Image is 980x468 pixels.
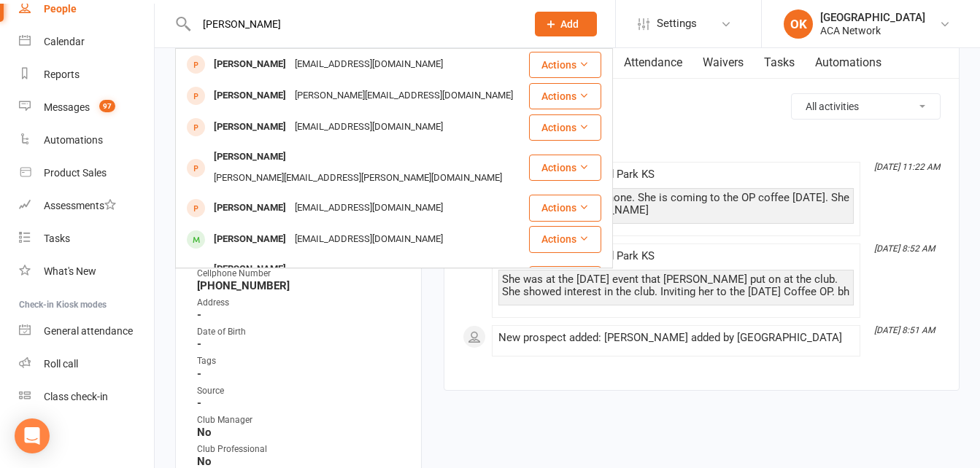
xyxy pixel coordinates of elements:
[197,308,402,321] strong: -
[19,255,154,288] a: What's New
[19,91,154,124] a: Messages 97
[209,54,290,75] div: [PERSON_NAME]
[197,455,402,468] strong: No
[197,397,402,410] strong: -
[197,296,402,310] div: Address
[197,413,402,427] div: Club Manager
[209,168,506,189] div: [PERSON_NAME][EMAIL_ADDRESS][PERSON_NAME][DOMAIN_NAME]
[290,54,447,75] div: [EMAIL_ADDRESS][DOMAIN_NAME]
[44,358,78,370] div: Roll call
[99,100,115,112] span: 97
[874,325,935,335] i: [DATE] 8:51 AM
[197,354,402,368] div: Tags
[19,58,154,91] a: Reports
[44,36,85,47] div: Calendar
[502,192,850,217] div: Talked to her on the phone. She is coming to the OP coffee [DATE]. She is bringing a [DOMAIN_NAME]
[44,233,70,244] div: Tasks
[209,259,290,280] div: [PERSON_NAME]
[44,391,108,402] div: Class check-in
[874,243,935,254] i: [DATE] 8:52 AM
[529,52,601,78] button: Actions
[290,117,447,138] div: [EMAIL_ADDRESS][DOMAIN_NAME]
[197,367,402,381] strong: -
[754,46,805,79] a: Tasks
[197,267,402,281] div: Cellphone Number
[784,9,813,39] div: OK
[529,114,601,141] button: Actions
[197,426,402,439] strong: No
[529,83,601,109] button: Actions
[197,384,402,398] div: Source
[498,332,854,344] div: New prospect added: [PERSON_NAME] added by [GEOGRAPHIC_DATA]
[209,147,290,168] div: [PERSON_NAME]
[44,325,133,337] div: General attendance
[614,46,692,79] a: Attendance
[529,266,601,292] button: Actions
[197,442,402,456] div: Club Professional
[820,24,925,37] div: ACA Network
[209,85,290,106] div: [PERSON_NAME]
[44,69,80,80] div: Reports
[209,229,290,250] div: [PERSON_NAME]
[19,381,154,413] a: Class kiosk mode
[44,3,77,15] div: People
[560,18,579,30] span: Add
[529,195,601,221] button: Actions
[197,279,402,292] strong: [PHONE_NUMBER]
[19,190,154,222] a: Assessments
[19,26,154,58] a: Calendar
[19,157,154,190] a: Product Sales
[19,348,154,381] a: Roll call
[692,46,754,79] a: Waivers
[290,198,447,219] div: [EMAIL_ADDRESS][DOMAIN_NAME]
[44,265,96,277] div: What's New
[498,168,854,181] div: Note added by Overland Park KS
[209,117,290,138] div: [PERSON_NAME]
[529,155,601,181] button: Actions
[498,250,854,262] div: Note added by Overland Park KS
[820,11,925,24] div: [GEOGRAPHIC_DATA]
[19,315,154,348] a: General attendance kiosk mode
[44,134,103,146] div: Automations
[44,101,90,113] div: Messages
[529,226,601,252] button: Actions
[44,200,116,211] div: Assessments
[805,46,892,79] a: Automations
[19,124,154,157] a: Automations
[19,222,154,255] a: Tasks
[874,162,940,172] i: [DATE] 11:22 AM
[192,14,516,34] input: Search...
[502,273,850,298] div: She was at the [DATE] event that [PERSON_NAME] put on at the club. She showed interest in the clu...
[44,167,107,179] div: Product Sales
[463,93,941,116] h3: Activity
[15,418,50,453] div: Open Intercom Messenger
[463,139,941,162] li: [DATE]
[197,338,402,351] strong: -
[209,198,290,219] div: [PERSON_NAME]
[290,229,447,250] div: [EMAIL_ADDRESS][DOMAIN_NAME]
[197,325,402,339] div: Date of Birth
[657,7,697,40] span: Settings
[290,85,517,106] div: [PERSON_NAME][EMAIL_ADDRESS][DOMAIN_NAME]
[535,12,597,36] button: Add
